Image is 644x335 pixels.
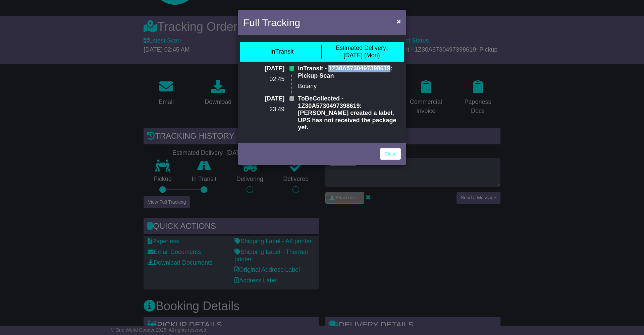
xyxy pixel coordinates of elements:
span: × [397,17,401,25]
span: Estimated Delivery: [336,45,388,51]
p: [DATE] [243,65,284,72]
p: 23:49 [243,106,284,113]
p: Botany [298,83,401,90]
p: [DATE] [243,95,284,103]
p: ToBeCollected - 1Z30A5730497398619: [PERSON_NAME] created a label, UPS has not received the packa... [298,95,401,131]
h4: Full Tracking [243,15,300,30]
p: 02:45 [243,76,284,83]
div: InTransit [270,48,293,56]
div: [DATE] (Mon) [336,45,388,59]
button: Close [393,14,404,28]
p: InTransit - 1Z30A5730497398619: Pickup Scan [298,65,401,79]
a: Close [380,148,401,160]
